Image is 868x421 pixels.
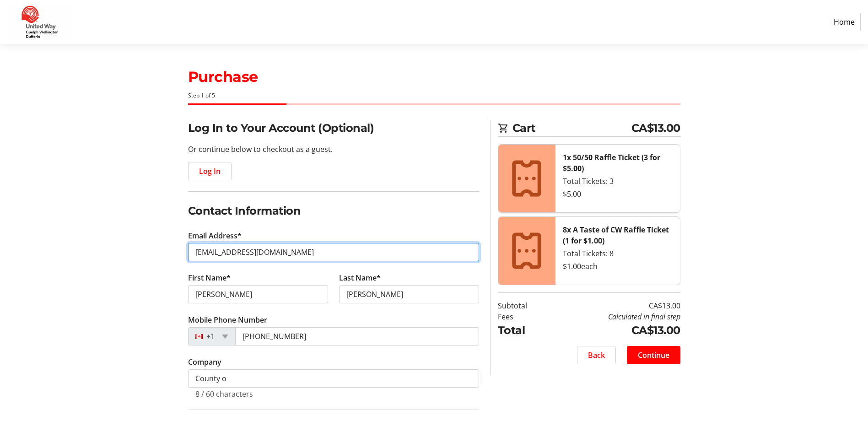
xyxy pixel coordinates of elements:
[498,300,550,311] td: Subtotal
[195,389,253,399] tr-character-limit: 8 / 60 characters
[550,322,680,339] td: CA$13.00
[828,13,861,31] a: Home
[188,272,231,283] label: First Name*
[498,322,550,339] td: Total
[199,166,221,177] span: Log In
[627,346,680,364] button: Continue
[638,350,669,361] span: Continue
[577,346,616,364] button: Back
[188,314,267,325] label: Mobile Phone Number
[563,152,660,173] strong: 1x 50/50 Raffle Ticket (3 for $5.00)
[188,144,479,155] p: Or continue below to checkout as a guest.
[588,350,605,361] span: Back
[550,300,680,311] td: CA$13.00
[563,261,673,272] div: $1.00 each
[631,120,680,136] span: CA$13.00
[512,120,631,136] span: Cart
[188,162,232,180] button: Log In
[550,311,680,322] td: Calculated in final step
[563,248,673,259] div: Total Tickets: 8
[188,203,479,219] h2: Contact Information
[339,272,381,283] label: Last Name*
[188,230,242,241] label: Email Address*
[188,92,680,100] div: Step 1 of 5
[188,356,221,367] label: Company
[563,176,673,187] div: Total Tickets: 3
[188,120,479,136] h2: Log In to Your Account (Optional)
[235,327,479,345] input: (506) 234-5678
[498,311,550,322] td: Fees
[563,225,669,246] strong: 8x A Taste of CW Raffle Ticket (1 for $1.00)
[7,4,72,40] img: United Way Guelph Wellington Dufferin's Logo
[188,66,680,88] h1: Purchase
[563,189,673,200] div: $5.00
